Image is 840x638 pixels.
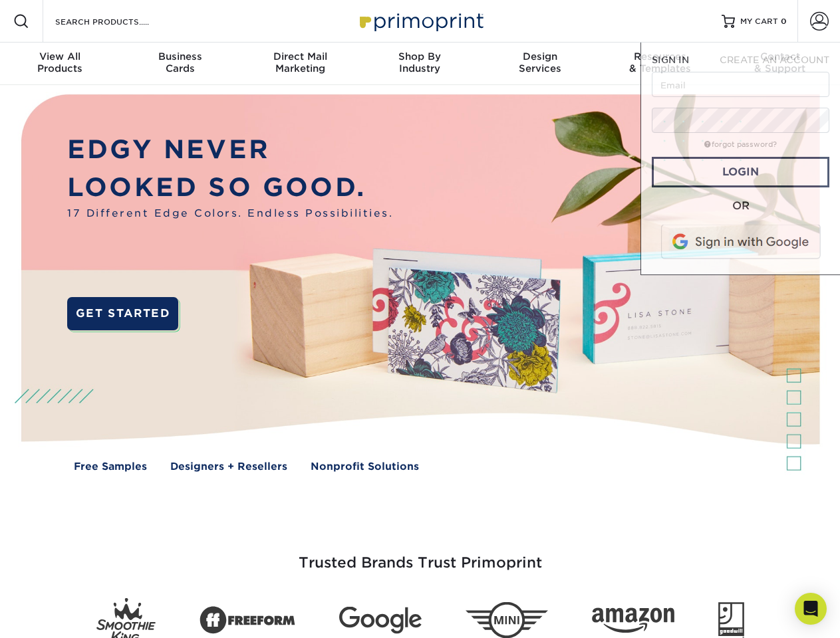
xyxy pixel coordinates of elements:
[354,7,487,35] img: Primoprint
[311,459,419,475] a: Nonprofit Solutions
[74,459,147,475] a: Free Samples
[120,51,239,62] span: Business
[67,297,178,330] a: GET STARTED
[592,608,674,633] img: Amazon
[360,51,480,74] div: Industry
[795,593,827,625] div: Open Intercom Messenger
[652,54,689,65] span: SIGN IN
[360,51,480,62] span: Shop By
[67,169,393,207] p: LOOKED SO GOOD.
[718,602,744,638] img: Goodwill
[652,72,829,97] input: Email
[480,43,600,85] a: DesignServices
[652,198,829,214] div: OR
[480,51,600,74] div: Services
[781,17,787,26] span: 0
[31,522,809,587] h3: Trusted Brands Trust Primoprint
[240,43,360,85] a: Direct MailMarketing
[240,51,360,74] div: Marketing
[120,43,239,85] a: BusinessCards
[740,16,778,27] span: MY CART
[480,51,600,62] span: Design
[704,140,777,149] a: forgot password?
[67,206,393,221] span: 17 Different Edge Colors. Endless Possibilities.
[600,43,720,85] a: Resources& Templates
[600,51,720,74] div: & Templates
[339,607,422,634] img: Google
[652,157,829,187] a: Login
[360,43,480,85] a: Shop ByIndustry
[170,459,287,475] a: Designers + Resellers
[54,13,184,29] input: SEARCH PRODUCTS.....
[240,51,360,62] span: Direct Mail
[67,131,393,169] p: EDGY NEVER
[720,54,829,65] span: CREATE AN ACCOUNT
[120,51,239,74] div: Cards
[600,51,720,62] span: Resources
[3,597,113,633] iframe: Google Customer Reviews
